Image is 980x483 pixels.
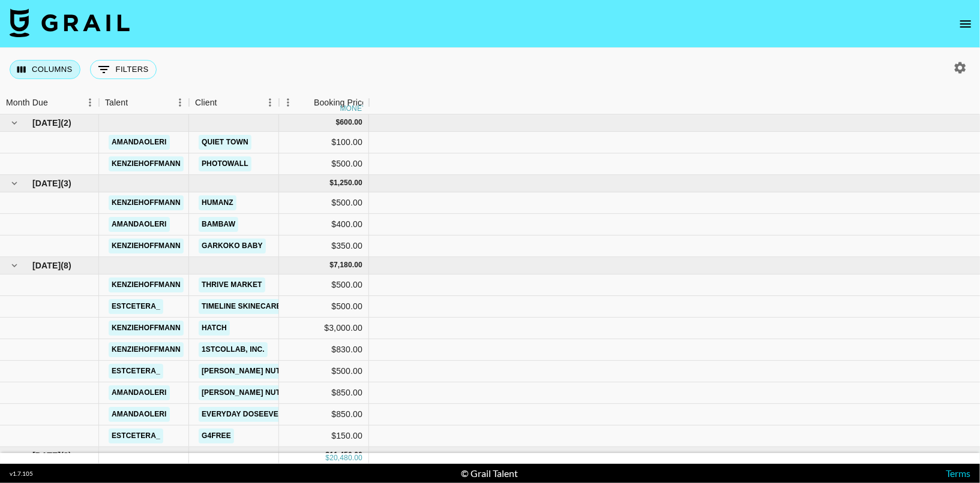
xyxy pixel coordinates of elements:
[279,153,369,175] div: $500.00
[340,117,362,128] div: 600.00
[171,93,189,111] button: Menu
[109,385,170,400] a: amandaoleri
[6,114,23,131] button: hide children
[6,447,23,464] button: hide children
[109,364,163,379] a: estcetera_
[195,91,217,114] div: Client
[461,467,518,479] div: © Grail Talent
[109,277,184,292] a: kenziehoffmann
[99,91,189,114] div: Talent
[946,467,970,479] a: Terms
[199,364,308,379] a: [PERSON_NAME] Nutrition
[32,177,61,189] span: [DATE]
[32,117,61,129] span: [DATE]
[199,156,251,171] a: PhotoWall
[199,407,346,422] a: Everyday DoseEveryday Dose Inc.
[217,94,234,111] button: Sort
[329,260,334,270] div: $
[297,94,314,111] button: Sort
[109,342,184,357] a: kenziehoffmann
[279,404,369,425] div: $850.00
[90,60,157,79] button: Show filters
[199,428,234,443] a: G4free
[109,239,184,253] a: kenziehoffmann
[109,321,184,336] a: kenziehoffmann
[32,259,61,271] span: [DATE]
[61,117,71,129] span: ( 2 )
[128,94,145,111] button: Sort
[279,214,369,236] div: $400.00
[109,156,184,171] a: kenziehoffmann
[109,135,170,150] a: amandaoleri
[105,91,128,114] div: Talent
[10,470,33,478] div: v 1.7.105
[334,260,362,270] div: 7,180.00
[109,407,170,422] a: amandaoleri
[199,299,284,314] a: Timeline Skinecare
[109,195,184,210] a: kenziehoffmann
[6,175,23,192] button: hide children
[199,277,265,292] a: Thrive Market
[6,91,48,114] div: Month Due
[325,450,329,460] div: $
[261,93,279,111] button: Menu
[6,257,23,274] button: hide children
[109,299,163,314] a: estcetera_
[61,177,71,189] span: ( 3 )
[199,135,251,150] a: Quiet Town
[279,93,297,111] button: Menu
[279,361,369,382] div: $500.00
[279,236,369,257] div: $350.00
[340,105,367,112] div: money
[10,60,80,79] button: Select columns
[48,94,65,111] button: Sort
[314,91,367,114] div: Booking Price
[10,8,130,37] img: Grail Talent
[954,12,978,36] button: open drawer
[279,132,369,153] div: $100.00
[325,453,329,463] div: $
[199,195,236,210] a: Humanz
[329,453,362,463] div: 20,480.00
[279,382,369,404] div: $850.00
[81,93,99,111] button: Menu
[279,425,369,447] div: $150.00
[199,342,268,357] a: 1stCollab, Inc.
[32,449,61,461] span: [DATE]
[61,449,71,461] span: ( 8 )
[279,296,369,318] div: $500.00
[109,428,163,443] a: estcetera_
[189,91,279,114] div: Client
[279,318,369,339] div: $3,000.00
[61,259,71,271] span: ( 8 )
[279,274,369,296] div: $500.00
[279,339,369,361] div: $830.00
[336,117,340,128] div: $
[279,192,369,214] div: $500.00
[109,217,170,232] a: amandaoleri
[199,239,266,253] a: Garkoko Baby
[329,450,362,460] div: 11,450.00
[329,178,334,188] div: $
[199,321,230,336] a: Hatch
[199,217,238,232] a: BamBaw
[199,385,308,400] a: [PERSON_NAME] Nutrition
[334,178,362,188] div: 1,250.00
